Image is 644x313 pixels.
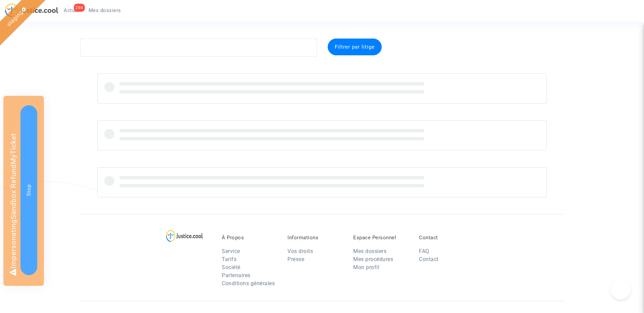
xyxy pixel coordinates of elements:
span: Filtrer par litige [335,44,375,50]
a: Presse [287,256,304,262]
a: staging [5,9,24,28]
span: Mes dossiers [89,7,121,13]
a: Contact [419,256,439,262]
div: Impersonating [3,96,44,286]
a: Service [222,248,240,254]
a: Mes dossiers [353,248,386,254]
button: Stop [20,105,37,275]
a: Tarifs [222,256,236,262]
iframe: Help Scout Beacon - Open [610,279,631,300]
div: 294 [74,4,85,12]
p: Contact [419,235,475,241]
a: Mes procédures [353,256,393,262]
a: Mon profil [353,264,379,270]
a: Société [222,264,240,270]
span: Stop [26,184,32,196]
p: À Propos [222,235,277,241]
a: Partenaires [222,272,251,278]
span: Actus [64,7,78,13]
p: Informations [287,235,343,241]
img: logo-lg.svg [166,230,203,242]
a: FAQ [419,248,429,254]
a: Mes dossiers [83,5,126,15]
a: Vos droits [287,248,313,254]
a: 294Actus [58,5,83,15]
a: Conditions générales [222,280,275,287]
img: jc-logo.svg [5,3,58,17]
p: Espace Personnel [353,235,409,241]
